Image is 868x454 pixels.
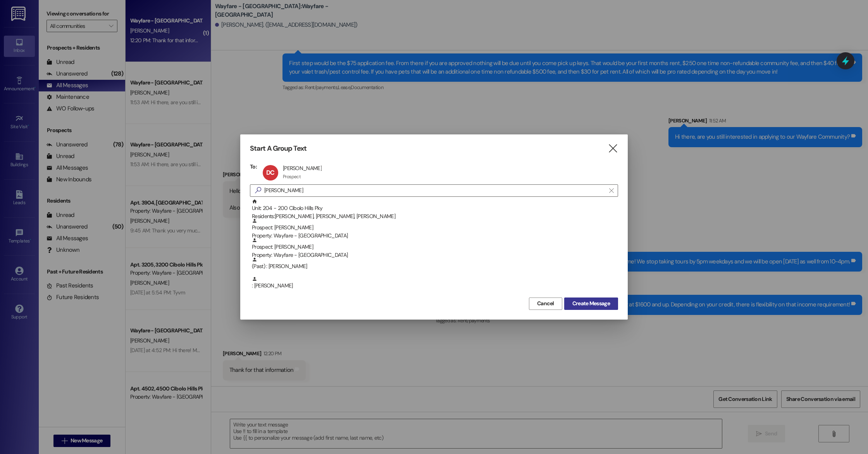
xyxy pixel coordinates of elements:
[252,257,618,270] div: (Past) : [PERSON_NAME]
[609,187,613,194] i: 
[252,218,618,240] div: Prospect: [PERSON_NAME]
[572,299,610,308] span: Create Message
[605,185,618,196] button: Clear text
[250,218,618,237] div: Prospect: [PERSON_NAME]Property: Wayfare - [GEOGRAPHIC_DATA]
[252,232,618,240] div: Property: Wayfare - [GEOGRAPHIC_DATA]
[250,144,307,153] h3: Start A Group Text
[250,276,618,296] div: : [PERSON_NAME]
[529,298,562,310] button: Cancel
[283,174,301,180] div: Prospect
[250,199,618,218] div: Unit: 204 - 200 Cibolo Hills PkyResidents:[PERSON_NAME], [PERSON_NAME], [PERSON_NAME]
[250,237,618,257] div: Prospect: [PERSON_NAME]Property: Wayfare - [GEOGRAPHIC_DATA]
[266,169,274,177] span: DC
[250,163,257,170] h3: To:
[608,144,618,153] i: 
[252,276,618,290] div: : [PERSON_NAME]
[264,185,605,196] input: Search for any contact or apartment
[537,299,554,308] span: Cancel
[252,212,618,220] div: Residents: [PERSON_NAME], [PERSON_NAME], [PERSON_NAME]
[252,199,618,221] div: Unit: 204 - 200 Cibolo Hills Pky
[252,186,264,194] i: 
[564,298,618,310] button: Create Message
[252,251,618,259] div: Property: Wayfare - [GEOGRAPHIC_DATA]
[250,257,618,276] div: (Past) : [PERSON_NAME]
[283,165,322,172] div: [PERSON_NAME]
[252,237,618,260] div: Prospect: [PERSON_NAME]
